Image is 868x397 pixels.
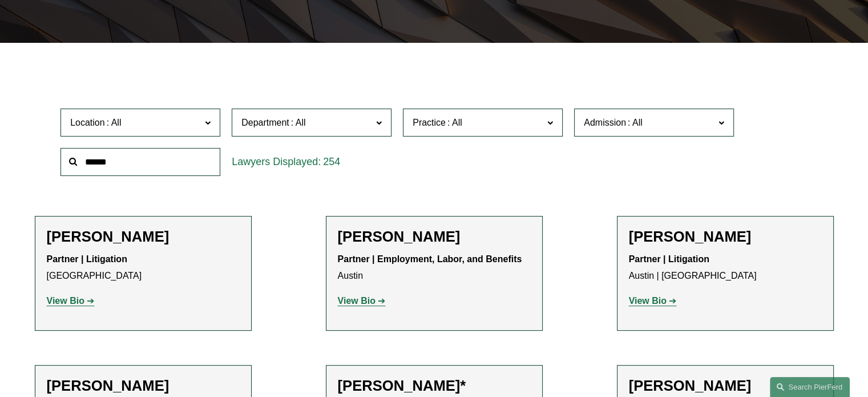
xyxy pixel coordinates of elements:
strong: View Bio [338,296,376,306]
h2: [PERSON_NAME] [338,228,531,246]
strong: View Bio [47,296,84,306]
h2: [PERSON_NAME]* [338,377,531,395]
p: Austin [338,251,531,284]
a: View Bio [629,296,677,306]
p: [GEOGRAPHIC_DATA] [47,251,240,284]
a: Search this site [770,377,850,397]
strong: Partner | Litigation [47,254,127,264]
span: Department [241,118,289,127]
span: 254 [323,156,340,167]
h2: [PERSON_NAME] [47,377,240,395]
h2: [PERSON_NAME] [629,377,822,395]
a: View Bio [47,296,95,306]
strong: Partner | Litigation [629,254,709,264]
p: Austin | [GEOGRAPHIC_DATA] [629,251,822,284]
h2: [PERSON_NAME] [629,228,822,246]
strong: Partner | Employment, Labor, and Benefits [338,254,522,264]
span: Location [70,118,105,127]
h2: [PERSON_NAME] [47,228,240,246]
a: View Bio [338,296,386,306]
span: Practice [413,118,446,127]
strong: View Bio [629,296,667,306]
span: Admission [584,118,626,127]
